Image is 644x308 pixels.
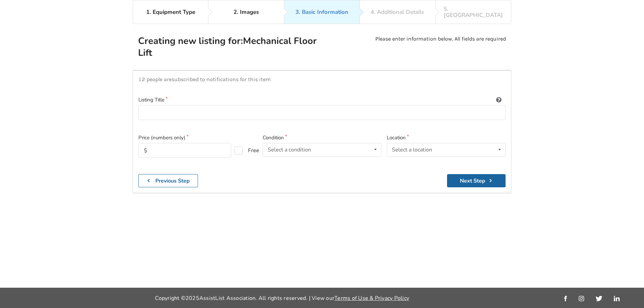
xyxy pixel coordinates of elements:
[334,294,409,302] a: Terms of Use & Privacy Policy
[146,9,195,15] div: 1. Equipment Type
[614,296,620,301] img: linkedin_link
[138,35,321,59] h2: Creating new listing for: Mechanical Floor Lift
[295,9,348,15] div: 3. Basic Information
[138,134,257,142] label: Price (numbers only)
[392,147,432,152] div: Select a location
[155,177,190,185] b: Previous Step
[138,96,506,104] label: Listing Title
[447,174,506,187] button: Next Step
[564,296,567,301] img: facebook_link
[268,147,311,152] div: Select a condition
[375,35,506,65] p: Please enter information below. All fields are required
[234,9,259,15] div: 2. Images
[579,296,584,301] img: instagram_link
[235,146,254,155] label: Free
[138,174,198,187] button: Previous Step
[387,134,506,142] label: Location
[263,134,381,142] label: Condition
[138,76,506,82] p: 12 people are subscribed to notifications for this item
[596,296,602,301] img: twitter_link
